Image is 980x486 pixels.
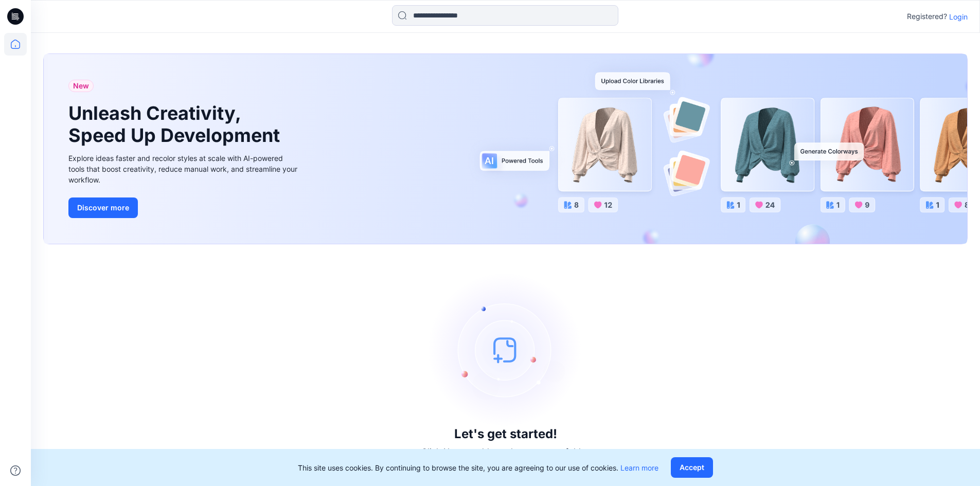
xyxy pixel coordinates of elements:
a: Learn more [620,463,658,472]
a: Discover more [68,197,300,218]
h3: Let's get started! [454,427,557,441]
img: empty-state-image.svg [429,273,583,427]
p: This site uses cookies. By continuing to browse the site, you are agreeing to our use of cookies. [298,462,658,473]
div: Explore ideas faster and recolor styles at scale with AI-powered tools that boost creativity, red... [68,153,300,185]
h1: Unleash Creativity, Speed Up Development [68,102,284,147]
p: Registered? [907,10,947,23]
button: Accept [671,457,713,478]
button: Discover more [68,197,138,218]
p: Click New to add a style or create a folder. [421,445,590,458]
span: New [73,80,89,92]
p: Login [949,11,968,22]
